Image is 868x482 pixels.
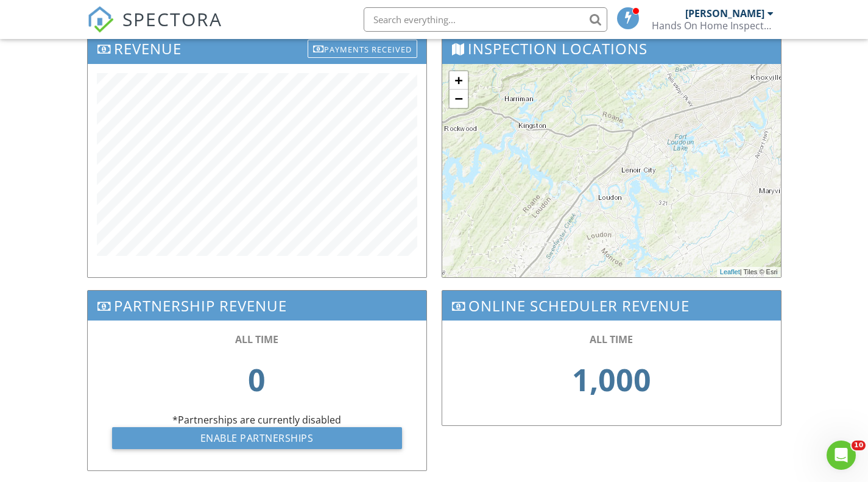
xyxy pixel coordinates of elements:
[467,346,757,413] div: 1,000
[112,346,402,413] div: 0
[717,267,781,277] div: | Tiles © Esri
[122,6,222,32] span: SPECTORA
[88,321,426,470] div: *Partnerships are currently disabled
[685,7,764,19] div: [PERSON_NAME]
[112,333,402,346] div: ALL TIME
[88,291,426,321] h3: Partnership Revenue
[450,90,468,108] a: Zoom out
[87,6,114,33] img: The Best Home Inspection Software - Spectora
[87,16,222,42] a: SPECTORA
[442,291,781,321] h3: Online Scheduler Revenue
[308,37,417,57] a: Payments Received
[308,40,417,58] div: Payments Received
[467,333,757,346] div: ALL TIME
[450,71,468,90] a: Zoom in
[88,34,426,63] h3: Revenue
[827,441,856,470] iframe: Intercom live chat
[652,19,774,32] div: Hands On Home Inspectors LLC
[720,268,740,275] a: Leaflet
[112,427,402,449] a: Enable Partnerships
[442,34,781,63] h3: Inspection Locations
[852,441,866,450] span: 10
[364,7,607,32] input: Search everything...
